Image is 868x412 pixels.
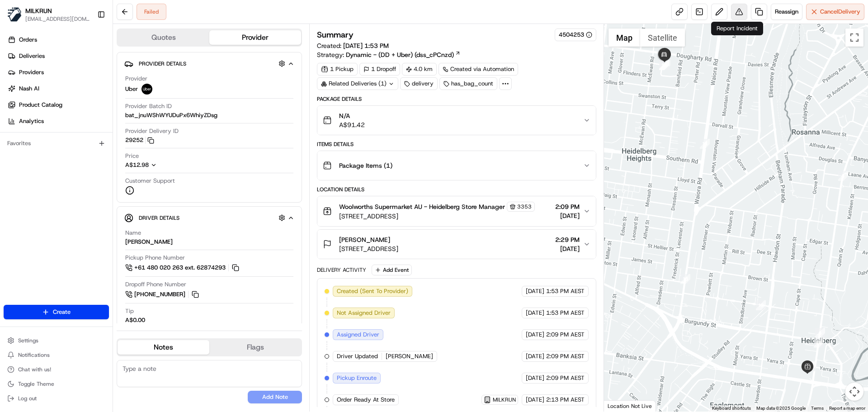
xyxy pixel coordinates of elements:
[346,50,454,59] span: Dynamic - (DD + Uber) (dss_cPCnzd)
[337,396,395,404] span: Order Ready At Store
[526,331,544,339] span: [DATE]
[19,52,45,60] span: Deliveries
[372,265,412,275] button: Add Event
[337,374,377,382] span: Pickup Enroute
[317,31,354,39] h3: Summary
[400,77,438,90] div: delivery
[125,161,149,169] span: A$12.98
[19,117,44,125] span: Analytics
[18,351,50,359] span: Notifications
[18,337,38,344] span: Settings
[555,244,580,253] span: [DATE]
[815,328,825,338] div: 6
[4,81,113,96] a: Nash AI
[125,238,173,246] div: [PERSON_NAME]
[19,68,44,76] span: Providers
[317,196,595,226] button: Woolworths Supermarket AU - Heidelberg Store Manager3353[STREET_ADDRESS]2:09 PM[DATE]
[4,98,113,112] a: Product Catalog
[700,139,710,149] div: 14
[317,63,358,76] div: 1 Pickup
[343,42,389,50] span: [DATE] 1:53 PM
[134,264,226,272] span: +61 480 020 263 ext. 62874293
[337,309,391,317] span: Not Assigned Driver
[125,254,185,262] span: Pickup Phone Number
[317,50,461,59] div: Strategy:
[606,400,636,412] a: Open this area in Google Maps (opens a new window)
[317,151,595,180] button: Package Items (1)
[125,229,141,237] span: Name
[7,7,22,22] img: MILKRUN
[19,101,62,109] span: Product Catalog
[317,186,596,193] div: Location Details
[526,287,544,295] span: [DATE]
[337,352,378,360] span: Driver Updated
[526,396,544,404] span: [DATE]
[125,136,154,144] button: 29252
[606,400,636,412] img: Google
[4,334,109,347] button: Settings
[660,60,670,70] div: 15
[609,28,640,47] button: Show street map
[4,392,109,405] button: Log out
[546,374,585,382] span: 2:09 PM AEST
[4,349,109,361] button: Notifications
[829,406,865,411] a: Report a map error
[209,30,301,45] button: Provider
[125,111,217,119] span: bat_jnuWShWYUDuPx6WhiyZDsg
[339,111,365,120] span: N/A
[25,15,90,23] span: [EMAIL_ADDRESS][DOMAIN_NAME]
[439,77,497,90] div: has_bag_count
[4,378,109,390] button: Toggle Theme
[555,202,580,211] span: 2:09 PM
[125,263,241,273] button: +61 480 020 263 ext. 62874293
[439,63,518,76] a: Created via Automation
[25,6,52,15] button: MILKRUN
[339,161,392,170] span: Package Items ( 1 )
[811,406,824,411] a: Terms
[125,85,138,93] span: Uber
[339,202,505,211] span: Woolworths Supermarket AU - Heidelberg Store Manager
[317,106,595,135] button: N/AA$91.42
[640,28,685,47] button: Show satellite imagery
[4,136,109,151] div: Favorites
[517,203,532,210] span: 3353
[526,352,544,360] span: [DATE]
[680,274,690,284] div: 13
[4,65,113,80] a: Providers
[359,63,400,76] div: 1 Dropoff
[806,361,816,371] div: 8
[845,383,863,401] button: Map camera controls
[118,340,209,355] button: Notes
[559,31,592,39] button: 4504253
[125,75,147,83] span: Provider
[19,85,39,93] span: Nash AI
[139,60,186,67] span: Provider Details
[18,380,54,388] span: Toggle Theme
[124,210,294,225] button: Driver Details
[339,120,365,129] span: A$91.42
[546,309,585,317] span: 1:53 PM AEST
[402,63,437,76] div: 4.0 km
[659,60,669,70] div: 17
[125,280,186,289] span: Dropoff Phone Number
[18,395,37,402] span: Log out
[346,50,461,59] a: Dynamic - (DD + Uber) (dss_cPCnzd)
[337,287,408,295] span: Created (Sent To Provider)
[134,290,185,298] span: [PHONE_NUMBER]
[493,396,516,403] span: MILKRUN
[4,49,113,63] a: Deliveries
[756,300,766,310] div: 12
[339,235,390,244] span: [PERSON_NAME]
[18,366,51,373] span: Chat with us!
[555,211,580,220] span: [DATE]
[125,289,200,299] a: [PHONE_NUMBER]
[526,374,544,382] span: [DATE]
[125,127,179,135] span: Provider Delivery ID
[712,405,751,412] button: Keyboard shortcuts
[775,8,798,16] span: Reassign
[118,30,209,45] button: Quotes
[4,305,109,319] button: Create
